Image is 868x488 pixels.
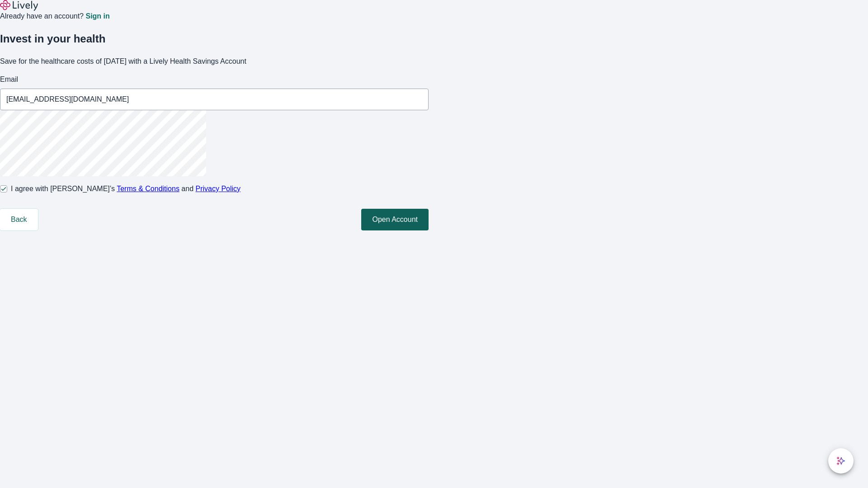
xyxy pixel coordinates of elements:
button: Open Account [361,209,429,230]
span: I agree with [PERSON_NAME]’s and [11,183,241,194]
a: Privacy Policy [196,185,241,192]
button: chat [828,448,854,474]
svg: Lively AI Assistant [836,456,845,465]
a: Sign in [85,13,109,20]
a: Terms & Conditions [117,185,179,192]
